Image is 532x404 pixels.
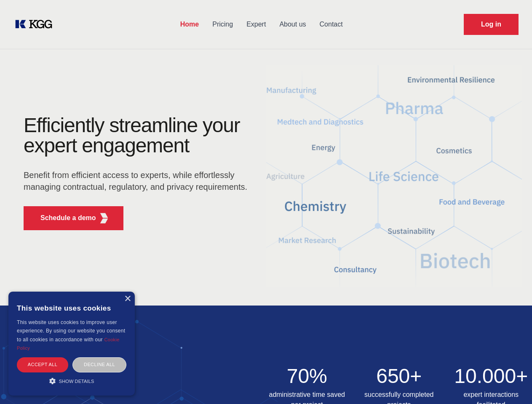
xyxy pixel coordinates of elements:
h2: 650+ [358,366,440,386]
a: Contact [313,13,350,35]
iframe: Chat Widget [490,364,532,404]
h2: 70% [266,366,348,386]
a: Expert [240,13,273,35]
span: This website uses cookies to improve user experience. By using our website you consent to all coo... [17,319,125,343]
div: Show details [17,377,126,385]
img: KGG Fifth Element RED [266,55,522,297]
a: Home [174,13,206,35]
div: Close [124,296,131,302]
a: Pricing [206,13,240,35]
button: Schedule a demoKGG Fifth Element RED [24,206,123,230]
img: KGG Fifth Element RED [99,213,110,223]
a: Request Demo [464,14,519,35]
a: Cookie Policy [17,337,120,351]
div: Accept all [17,357,68,372]
span: Show details [59,379,94,384]
p: Schedule a demo [40,213,96,223]
a: KOL Knowledge Platform: Talk to Key External Experts (KEE) [13,18,59,31]
p: Benefit from efficient access to experts, while effortlessly managing contractual, regulatory, an... [24,169,253,193]
div: This website uses cookies [17,298,126,318]
h1: Efficiently streamline your expert engagement [24,115,253,156]
a: About us [273,13,313,35]
div: Decline all [72,357,126,372]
